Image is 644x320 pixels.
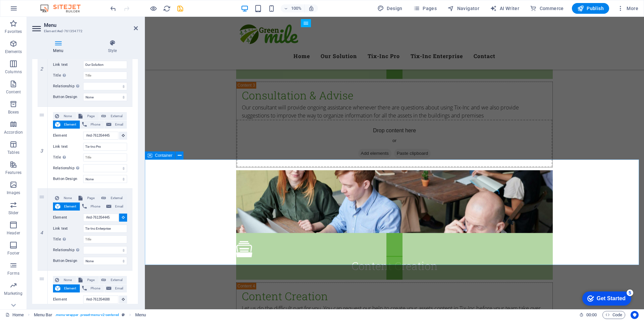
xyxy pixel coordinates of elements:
[5,69,22,75] p: Columns
[83,61,127,69] input: Link text...
[7,190,20,195] p: Images
[80,202,104,211] button: Phone
[530,5,564,12] span: Commerce
[447,5,479,12] span: Navigator
[83,235,127,243] input: Title
[591,312,592,317] span: :
[39,4,89,12] img: Editor Logo
[377,5,402,12] span: Design
[586,311,597,319] span: 00 00
[53,112,76,120] button: None
[89,202,102,211] span: Phone
[18,7,47,13] div: Get Started
[34,311,53,319] span: Click to select. Double-click to edit
[34,311,146,319] nav: breadcrumb
[76,194,99,202] button: Page
[104,284,127,292] button: Email
[99,112,127,120] button: External
[53,61,83,69] label: Link text
[631,311,639,319] button: Usercentrics
[61,194,74,202] span: None
[249,132,286,141] span: Paste clipboard
[83,295,118,304] input: No element chosen
[83,72,127,80] input: Title
[375,3,405,14] button: Design
[7,271,19,276] p: Forms
[61,276,74,284] span: None
[7,250,19,256] p: Footer
[53,214,83,222] label: Element
[55,311,119,319] span: . menu-wrapper .preset-menu-v2-centered
[53,202,80,211] button: Element
[53,246,83,254] label: Relationship
[37,148,47,153] em: 3
[135,311,146,319] span: Click to select. Double-click to edit
[83,225,127,233] input: Link text...
[155,153,172,157] span: Container
[413,5,437,12] span: Pages
[375,3,405,14] div: Design (Ctrl+Alt+Y)
[62,202,78,211] span: Element
[577,5,604,12] span: Publish
[37,66,47,72] em: 2
[37,230,47,235] em: 4
[53,121,80,129] button: Element
[53,235,83,243] label: Title
[85,276,97,284] span: Page
[99,194,127,202] button: External
[53,225,83,233] label: Link text
[53,194,76,202] button: None
[108,276,125,284] span: External
[53,93,83,101] label: Button Design
[44,22,138,28] h2: Menu
[53,153,83,162] label: Title
[92,103,408,150] div: Drop content here
[411,3,439,14] button: Pages
[122,313,125,317] i: This element is a customizable preset
[108,112,125,120] span: External
[617,5,638,12] span: More
[614,3,641,14] button: More
[53,295,83,304] label: Element
[53,143,83,151] label: Link text
[490,5,519,12] span: AI Writer
[104,121,127,129] button: Email
[572,3,609,14] button: Publish
[113,284,125,292] span: Email
[605,311,622,319] span: Code
[53,72,83,80] label: Title
[83,214,118,222] input: Click on an element ...
[104,202,127,211] button: Email
[5,49,22,54] p: Elements
[85,194,97,202] span: Page
[113,121,125,129] span: Email
[76,112,99,120] button: Page
[91,200,408,279] a: Trigger 4
[7,230,20,236] p: Header
[109,4,117,12] button: undo
[48,1,55,8] div: 5
[83,153,127,162] input: Title
[149,4,157,12] button: Click here to leave preview mode and continue editing
[176,4,184,12] button: save
[602,311,625,319] button: Code
[291,4,302,12] h6: 100%
[62,121,78,129] span: Element
[4,291,22,296] p: Marketing
[213,132,247,141] span: Add elements
[80,121,104,129] button: Phone
[579,311,597,319] h6: Session time
[163,5,171,12] i: Reload page
[32,40,87,54] h4: Menu
[80,284,104,292] button: Phone
[5,29,22,34] p: Favorites
[44,28,124,34] h3: Element #ed-761354772
[62,284,78,292] span: Element
[53,284,80,292] button: Element
[89,284,102,292] span: Phone
[76,276,99,284] button: Page
[308,5,314,11] i: On resize automatically adjust zoom level to fit chosen device.
[53,82,83,90] label: Relationship
[445,3,482,14] button: Navigator
[5,170,21,175] p: Features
